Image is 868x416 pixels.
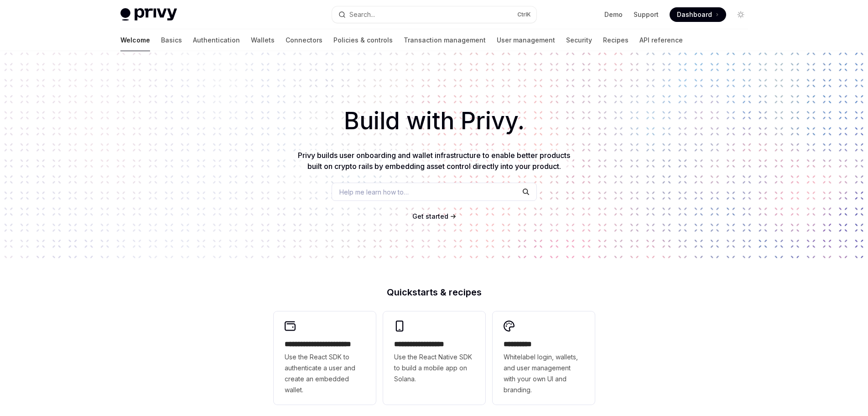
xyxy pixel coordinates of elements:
span: Help me learn how to… [339,187,409,197]
a: **** **** **** ***Use the React Native SDK to build a mobile app on Solana. [383,311,485,405]
a: **** *****Whitelabel login, wallets, and user management with your own UI and branding. [493,311,595,405]
span: Privy builds user onboarding and wallet infrastructure to enable better products built on crypto ... [298,151,570,171]
a: Security [566,29,592,51]
a: User management [497,29,555,51]
a: Wallets [251,29,275,51]
a: Welcome [120,29,150,51]
button: Toggle dark mode [733,7,748,22]
h1: Build with Privy. [15,103,853,139]
span: Use the React Native SDK to build a mobile app on Solana. [394,352,474,384]
span: Ctrl K [517,11,531,18]
button: Open search [332,6,536,23]
a: Basics [161,29,182,51]
a: Support [634,10,659,19]
a: Connectors [286,29,322,51]
a: Recipes [603,29,629,51]
a: Get started [412,212,448,221]
span: Whitelabel login, wallets, and user management with your own UI and branding. [504,352,584,395]
a: Demo [604,10,623,19]
a: API reference [639,29,683,51]
span: Use the React SDK to authenticate a user and create an embedded wallet. [285,352,365,395]
div: Search... [349,9,375,20]
h2: Quickstarts & recipes [274,288,595,297]
span: Dashboard [677,10,712,19]
a: Authentication [193,29,240,51]
span: Get started [412,212,448,220]
a: Transaction management [404,29,486,51]
a: Policies & controls [333,29,393,51]
a: Dashboard [670,7,726,22]
img: light logo [120,8,177,21]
